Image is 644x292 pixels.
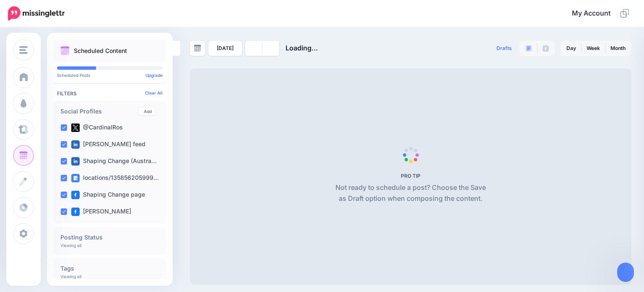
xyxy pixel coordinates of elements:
label: locations/135856205999… [71,174,159,182]
img: linkedin-square.png [71,157,80,166]
p: Viewing all [60,243,81,248]
label: [PERSON_NAME] feed [71,140,145,149]
img: calendar-grey-darker.png [194,45,201,52]
h4: Filters [57,90,163,97]
p: Viewing all [60,274,81,279]
label: [PERSON_NAME] [71,208,131,216]
label: @CardinalRos [71,124,123,132]
h4: Tags [60,266,159,271]
a: Week [582,42,605,55]
p: Scheduled Posts [57,73,163,77]
img: twitter-square.png [71,124,80,132]
span: Drafts [496,46,512,51]
label: Shaping Change page [71,191,145,199]
img: Missinglettr [8,6,65,21]
img: google_business-square.png [71,174,80,182]
p: Not ready to schedule a post? Choose the Save as Draft option when composing the content. [332,182,489,204]
h4: Social Profiles [60,108,138,114]
img: facebook-square.png [71,191,80,199]
img: linkedin-square.png [71,140,80,149]
a: Clear All [145,90,163,95]
h5: PRO TIP [332,173,489,179]
p: Scheduled Content [74,48,127,54]
img: facebook-grey-square.png [543,45,549,52]
a: Upgrade [145,73,163,78]
a: Day [561,42,581,55]
span: Loading... [286,44,318,52]
a: Add [138,108,155,115]
img: calendar.png [60,46,70,55]
a: Drafts [491,41,517,56]
label: Shaping Change (Austra… [71,157,157,166]
h4: Posting Status [60,234,159,240]
a: My Account [563,3,631,24]
img: paragraph-boxed.png [525,45,532,52]
a: [DATE] [208,41,242,56]
a: Month [605,42,631,55]
img: menu.png [19,46,28,54]
img: facebook-square.png [71,208,80,216]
